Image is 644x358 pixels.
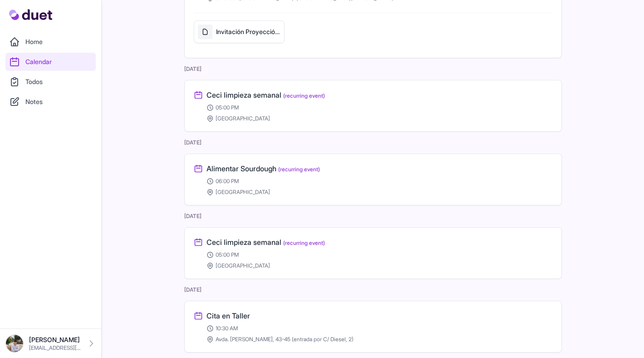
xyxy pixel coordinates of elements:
[283,239,325,246] span: (recurring event)
[184,213,562,220] h2: [DATE]
[283,92,325,99] span: (recurring event)
[194,20,285,49] a: Invitación Proyección Melancholia en [GEOGRAPHIC_DATA]
[216,336,354,343] span: Avda. [PERSON_NAME], 43-45 (entrada por C/ Diesel, 2)
[278,166,320,173] span: (recurring event)
[206,310,250,321] h3: Cita en Taller
[194,163,552,196] a: Alimentar Sourdough(recurring event) 06:00 PM [GEOGRAPHIC_DATA]
[184,65,562,73] h2: [DATE]
[206,237,325,248] h3: Ceci limpieza semanal
[216,189,270,196] span: [GEOGRAPHIC_DATA]
[5,93,96,111] a: Notes
[216,115,270,122] span: [GEOGRAPHIC_DATA]
[184,139,562,146] h2: [DATE]
[206,163,320,174] h3: Alimentar Sourdough
[216,178,239,185] span: 06:00 PM
[194,89,552,122] a: Ceci limpieza semanal(recurring event) 05:00 PM [GEOGRAPHIC_DATA]
[5,334,96,353] a: [PERSON_NAME] [EMAIL_ADDRESS][DOMAIN_NAME]
[216,262,270,269] span: [GEOGRAPHIC_DATA]
[5,53,96,71] a: Calendar
[216,27,280,36] h5: Invitación Proyección Melancholia en Cineteca Madrid
[5,73,96,91] a: Todos
[216,251,239,259] span: 05:00 PM
[29,335,81,344] p: [PERSON_NAME]
[5,33,96,51] a: Home
[29,344,81,352] p: [EMAIL_ADDRESS][DOMAIN_NAME]
[5,334,24,353] img: IMG_0278.jpeg
[216,104,239,111] span: 05:00 PM
[194,310,552,343] a: Cita en Taller 10:30 AM Avda. [PERSON_NAME], 43-45 (entrada por C/ Diesel, 2)
[184,286,562,293] h2: [DATE]
[194,237,552,269] a: Ceci limpieza semanal(recurring event) 05:00 PM [GEOGRAPHIC_DATA]
[216,325,238,332] span: 10:30 AM
[206,89,325,100] h3: Ceci limpieza semanal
